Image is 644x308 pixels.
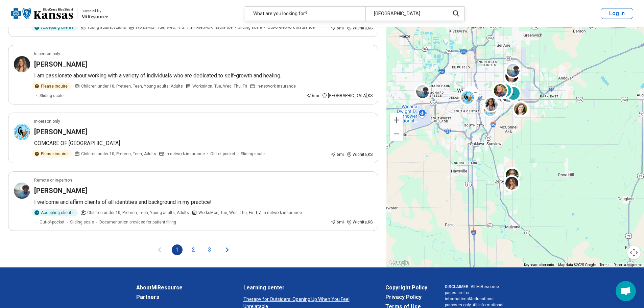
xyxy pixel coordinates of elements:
[245,7,365,21] div: What are you looking for?
[188,244,199,255] button: 2
[81,8,108,14] div: powered by
[11,5,73,22] img: Blue Cross Blue Shield Kansas
[40,93,64,99] span: Sliding scale
[34,186,87,195] h3: [PERSON_NAME]
[388,259,410,267] img: Google
[614,263,642,267] a: Report a map error
[70,219,94,225] span: Sliding scale
[331,219,344,225] div: 6 mi
[34,118,60,124] p: In-person only
[81,151,156,157] span: Children under 10, Preteen, Teen, Adults
[34,72,373,80] p: I am passionate about working with a variety of individuals who are dedicated to self-growth and ...
[11,5,108,22] a: Blue Cross Blue Shield Kansaspowered by
[627,246,641,259] button: Map camera controls
[34,51,60,57] p: In-person only
[601,8,633,19] button: Log In
[223,244,231,255] button: Next page
[306,93,319,99] div: 6 mi
[34,60,87,69] h3: [PERSON_NAME]
[331,151,344,158] div: 6 mi
[99,219,176,225] span: Documentation provided for patient filling
[257,83,296,89] span: In-network insurance
[192,83,247,89] span: Works Mon, Tue, Wed, Thu, Fri
[156,244,164,255] button: Previous page
[31,209,78,216] div: Accepting clients
[136,293,226,301] a: Partners
[210,151,235,157] span: Out-of-pocket
[34,177,72,183] p: Remote or In-person
[390,113,403,127] button: Zoom in
[558,263,596,267] span: Map data ©2025 Google
[616,281,636,301] div: Open chat
[31,82,72,90] div: Please inquire
[331,25,344,31] div: 6 mi
[34,139,373,147] p: COMCARE OF [GEOGRAPHIC_DATA]
[81,83,183,89] span: Children under 10, Preteen, Teen, Young adults, Adults
[347,219,373,225] div: Wichita , KS
[172,244,183,255] button: 1
[388,259,410,267] a: Open this area in Google Maps (opens a new window)
[241,151,265,157] span: Sliding scale
[390,127,403,141] button: Zoom out
[263,210,302,216] span: In-network insurance
[600,263,610,267] a: Terms (opens in new tab)
[385,293,427,301] a: Privacy Policy
[524,263,554,267] button: Keyboard shortcuts
[34,127,87,137] h3: [PERSON_NAME]
[243,284,368,292] a: Learning center
[365,7,446,21] div: [GEOGRAPHIC_DATA]
[445,284,469,289] span: DISCLAIMER
[31,150,72,158] div: Please inquire
[347,151,373,158] div: Wichita , KS
[166,151,205,157] span: In-network insurance
[322,93,373,99] div: [GEOGRAPHIC_DATA] , KS
[385,284,427,292] a: Copyright Policy
[87,210,189,216] span: Children under 10, Preteen, Teen, Young adults, Adults
[204,244,215,255] button: 3
[198,210,253,216] span: Works Mon, Tue, Wed, Thu, Fri
[34,198,373,206] p: I welcome and affirm clients of all identities and background in my practice!
[136,284,226,292] a: AboutMiResource
[40,219,65,225] span: Out-of-pocket
[347,25,373,31] div: Wichita , KS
